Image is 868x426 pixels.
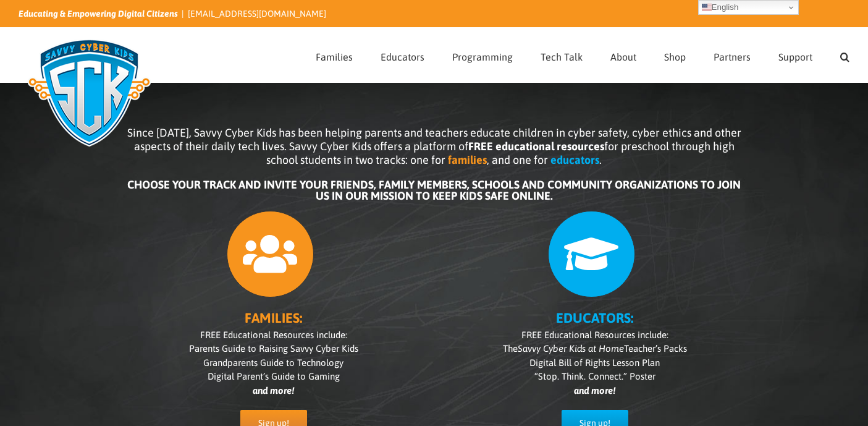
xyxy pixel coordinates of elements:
[452,28,513,82] a: Programming
[541,52,583,62] span: Tech Talk
[381,52,424,62] span: Educators
[664,52,686,62] span: Shop
[316,28,849,82] nav: Main Menu
[503,343,687,354] span: The Teacher’s Packs
[468,140,604,153] b: FREE educational resources
[203,357,343,368] span: Grandparents Guide to Technology
[714,52,751,62] span: Partners
[534,371,655,381] span: “Stop. Think. Connect.” Poster
[253,385,294,396] i: and more!
[550,153,599,166] b: educators
[556,310,633,326] b: EDUCATORS:
[316,52,353,62] span: Families
[127,126,741,166] span: Since [DATE], Savvy Cyber Kids has been helping parents and teachers educate children in cyber sa...
[208,371,340,381] span: Digital Parent’s Guide to Gaming
[521,330,668,340] span: FREE Educational Resources include:
[19,9,178,19] i: Educating & Empowering Digital Citizens
[452,52,513,62] span: Programming
[316,28,353,82] a: Families
[541,28,583,82] a: Tech Talk
[188,9,326,19] a: [EMAIL_ADDRESS][DOMAIN_NAME]
[19,31,160,155] img: Savvy Cyber Kids Logo
[529,357,660,368] span: Digital Bill of Rights Lesson Plan
[381,28,424,82] a: Educators
[574,385,615,396] i: and more!
[610,28,636,82] a: About
[245,310,302,326] b: FAMILIES:
[518,343,624,354] i: Savvy Cyber Kids at Home
[840,28,849,82] a: Search
[702,2,712,12] img: en
[778,28,812,82] a: Support
[778,52,812,62] span: Support
[610,52,636,62] span: About
[448,153,487,166] b: families
[714,28,751,82] a: Partners
[200,330,347,340] span: FREE Educational Resources include:
[664,28,686,82] a: Shop
[189,343,358,354] span: Parents Guide to Raising Savvy Cyber Kids
[127,178,741,202] b: CHOOSE YOUR TRACK AND INVITE YOUR FRIENDS, FAMILY MEMBERS, SCHOOLS AND COMMUNITY ORGANIZATIONS TO...
[599,153,602,166] span: .
[487,153,548,166] span: , and one for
